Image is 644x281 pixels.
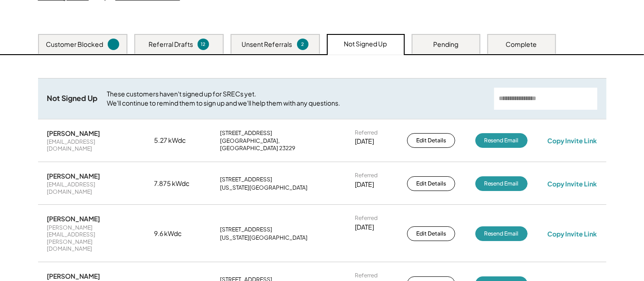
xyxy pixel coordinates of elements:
[475,226,528,241] button: Resend Email
[355,272,378,279] div: Referred
[298,41,307,48] div: 2
[154,229,200,238] div: 9.6 kWdc
[355,223,374,232] div: [DATE]
[547,230,597,238] div: Copy Invite Link
[220,129,272,137] div: [STREET_ADDRESS]
[46,40,103,49] div: Customer Blocked
[407,176,455,191] button: Edit Details
[475,133,528,148] button: Resend Email
[47,181,134,195] div: [EMAIL_ADDRESS][DOMAIN_NAME]
[47,94,98,103] div: Not Signed Up
[506,40,537,49] div: Complete
[355,137,374,146] div: [DATE]
[407,133,455,148] button: Edit Details
[149,40,193,49] div: Referral Drafts
[47,224,134,253] div: [PERSON_NAME][EMAIL_ADDRESS][PERSON_NAME][DOMAIN_NAME]
[475,176,528,191] button: Resend Email
[107,90,485,107] div: These customers haven't signed up for SRECs yet. We'll continue to remind them to sign up and we'...
[355,129,378,136] div: Referred
[355,180,374,189] div: [DATE]
[47,172,100,180] div: [PERSON_NAME]
[407,226,455,241] button: Edit Details
[355,214,378,222] div: Referred
[220,176,272,183] div: [STREET_ADDRESS]
[47,214,100,223] div: [PERSON_NAME]
[47,138,134,152] div: [EMAIL_ADDRESS][DOMAIN_NAME]
[199,41,208,48] div: 12
[242,40,292,49] div: Unsent Referrals
[154,136,200,145] div: 5.27 kWdc
[220,184,308,191] div: [US_STATE][GEOGRAPHIC_DATA]
[47,272,100,280] div: [PERSON_NAME]
[433,40,458,49] div: Pending
[547,180,597,188] div: Copy Invite Link
[547,136,597,145] div: Copy Invite Link
[220,226,272,233] div: [STREET_ADDRESS]
[344,39,387,49] div: Not Signed Up
[154,179,200,188] div: 7.875 kWdc
[220,137,335,152] div: [GEOGRAPHIC_DATA], [GEOGRAPHIC_DATA] 23229
[355,172,378,179] div: Referred
[47,129,100,137] div: [PERSON_NAME]
[220,234,308,242] div: [US_STATE][GEOGRAPHIC_DATA]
